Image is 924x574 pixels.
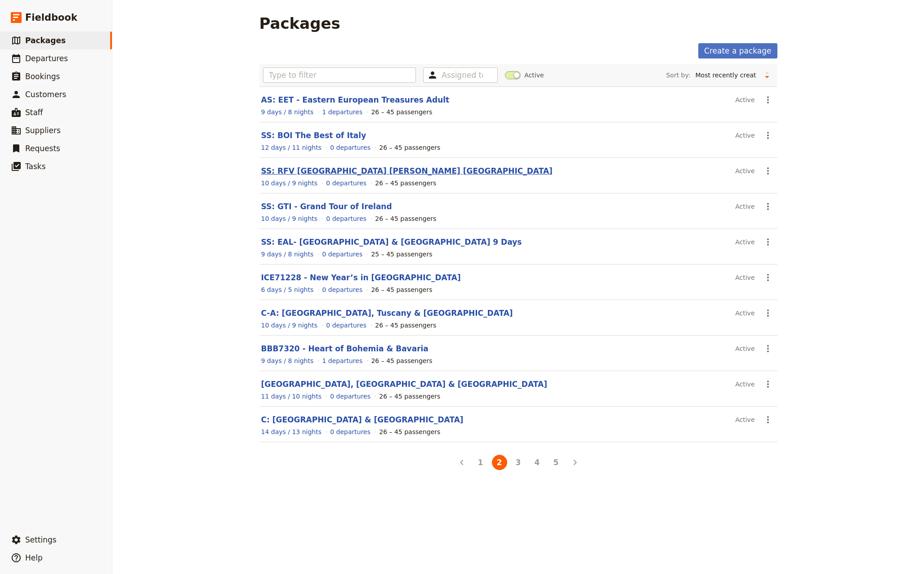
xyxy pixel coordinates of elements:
[452,453,585,472] ul: Pagination
[261,357,314,364] span: 9 days / 8 nights
[25,126,61,135] span: Suppliers
[375,321,436,330] div: 26 – 45 passengers
[261,273,461,282] a: ICE71228 - New Year’s in [GEOGRAPHIC_DATA]
[261,214,318,223] a: View the itinerary for this package
[735,377,754,392] div: Active
[371,108,432,117] div: 26 – 45 passengers
[666,71,690,80] span: Sort by:
[760,163,776,179] button: Actions
[330,143,370,152] a: View the departures for this package
[261,428,322,435] span: 14 days / 13 nights
[261,285,314,294] a: View the itinerary for this package
[735,128,754,143] div: Active
[692,68,760,82] select: Sort by:
[760,234,776,250] button: Actions
[261,356,314,365] a: View the itinerary for this package
[735,163,754,179] div: Active
[326,179,366,188] a: View the departures for this package
[735,92,754,108] div: Active
[261,143,322,152] a: View the itinerary for this package
[261,286,314,293] span: 6 days / 5 nights
[375,214,436,223] div: 26 – 45 passengers
[760,68,774,82] button: Change sort direction
[25,162,46,171] span: Tasks
[735,234,754,250] div: Active
[760,270,776,285] button: Actions
[735,305,754,321] div: Active
[322,108,362,117] a: View the departures for this package
[261,415,464,424] a: C: [GEOGRAPHIC_DATA] & [GEOGRAPHIC_DATA]
[25,54,68,63] span: Departures
[760,128,776,143] button: Actions
[261,251,314,258] span: 9 days / 8 nights
[261,108,314,117] a: View the itinerary for this package
[25,553,43,562] span: Help
[261,344,429,353] a: BBB7320 - Heart of Bohemia & Bavaria
[261,179,318,188] a: View the itinerary for this package
[511,455,526,470] button: 3
[371,250,432,259] div: 25 – 45 passengers
[371,285,432,294] div: 26 – 45 passengers
[760,412,776,427] button: Actions
[735,341,754,356] div: Active
[263,67,416,83] input: Type to filter
[330,392,370,401] a: View the departures for this package
[442,70,483,81] input: Assigned to
[379,392,440,401] div: 26 – 45 passengers
[326,321,366,330] a: View the departures for this package
[261,380,547,389] a: [GEOGRAPHIC_DATA], [GEOGRAPHIC_DATA] & [GEOGRAPHIC_DATA]
[492,455,507,470] button: 2
[261,393,322,400] span: 11 days / 10 nights
[379,143,440,152] div: 26 – 45 passengers
[261,309,513,318] a: C-A: [GEOGRAPHIC_DATA], Tuscany & [GEOGRAPHIC_DATA]
[322,356,362,365] a: View the departures for this package
[25,90,66,99] span: Customers
[261,321,318,330] a: View the itinerary for this package
[261,427,322,436] a: View the itinerary for this package
[760,341,776,356] button: Actions
[261,131,366,140] a: SS: BOI The Best of Italy
[25,11,77,24] span: Fieldbook
[25,535,57,544] span: Settings
[25,108,43,117] span: Staff
[375,179,436,188] div: 26 – 45 passengers
[261,250,314,259] a: View the itinerary for this package
[379,427,440,436] div: 26 – 45 passengers
[549,455,564,470] button: 5
[261,238,522,247] a: SS: EAL- [GEOGRAPHIC_DATA] & [GEOGRAPHIC_DATA] 9 Days
[322,285,362,294] a: View the departures for this package
[261,179,318,187] span: 10 days / 9 nights
[261,215,318,222] span: 10 days / 9 nights
[330,427,370,436] a: View the departures for this package
[259,14,340,32] h1: Packages
[698,43,777,58] a: Create a package
[567,455,583,470] button: Next
[261,322,318,329] span: 10 days / 9 nights
[261,392,322,401] a: View the itinerary for this package
[326,214,366,223] a: View the departures for this package
[735,412,754,427] div: Active
[530,455,545,470] button: 4
[371,356,432,365] div: 26 – 45 passengers
[25,36,66,45] span: Packages
[322,250,362,259] a: View the departures for this package
[261,95,450,104] a: AS: EET - Eastern European Treasures Adult
[261,108,314,116] span: 9 days / 8 nights
[735,199,754,214] div: Active
[25,72,60,81] span: Bookings
[735,270,754,285] div: Active
[760,92,776,108] button: Actions
[261,166,553,175] a: SS: RFV [GEOGRAPHIC_DATA] [PERSON_NAME] [GEOGRAPHIC_DATA]
[473,455,488,470] button: 1
[261,202,392,211] a: SS: GTI - Grand Tour of Ireland
[760,199,776,214] button: Actions
[760,305,776,321] button: Actions
[261,144,322,151] span: 12 days / 11 nights
[524,71,544,80] span: Active
[760,377,776,392] button: Actions
[454,455,469,470] button: Back
[25,144,60,153] span: Requests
